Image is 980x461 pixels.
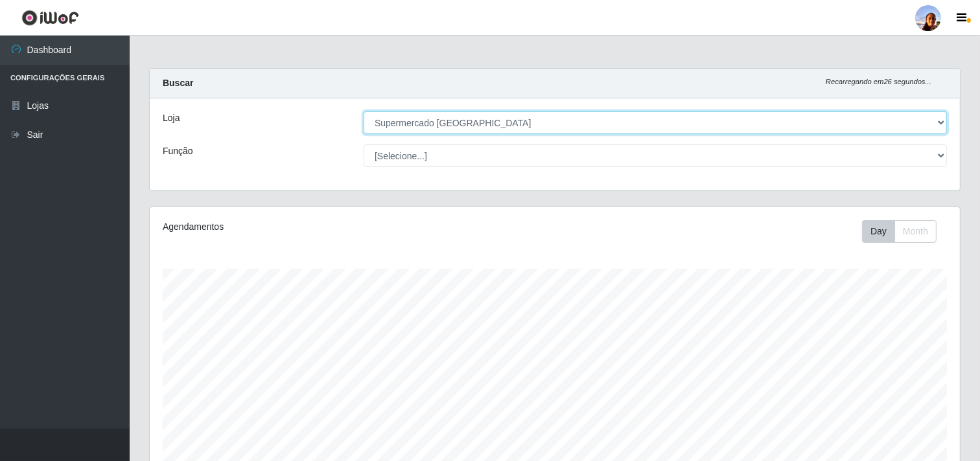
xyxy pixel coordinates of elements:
button: Month [894,220,937,243]
strong: Buscar [163,78,193,88]
label: Loja [163,111,180,125]
button: Day [862,220,895,243]
img: CoreUI Logo [21,10,79,26]
i: Recarregando em 26 segundos... [826,78,931,85]
div: First group [862,220,937,243]
div: Agendamentos [163,220,478,234]
div: Toolbar with button groups [862,220,947,243]
label: Função [163,144,193,158]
